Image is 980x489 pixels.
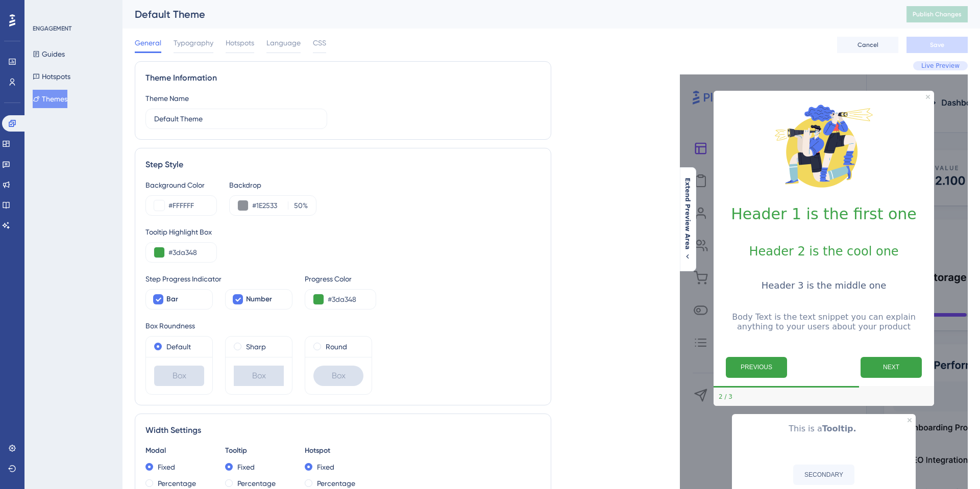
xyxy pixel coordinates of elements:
div: Backdrop [229,179,316,191]
h3: Header 3 is the middle one [722,280,926,291]
button: Guides [33,45,65,63]
span: Extend Preview Area [683,177,692,249]
span: General [135,37,161,49]
div: Width Settings [145,424,541,436]
label: % [288,199,308,212]
div: Tooltip Highlight Box [145,226,541,238]
div: Close Preview [908,418,912,422]
span: Save [930,41,944,49]
div: Hotspot [305,445,372,457]
button: Extend Preview Area [679,177,696,261]
div: Progress Color [305,273,376,285]
button: Save [906,37,968,53]
label: Round [326,341,347,353]
div: Close Preview [926,95,930,99]
input: Theme Name [154,113,318,124]
div: Step Progress Indicator [145,273,292,285]
div: Tooltip [225,445,292,457]
span: Cancel [857,41,878,49]
button: Cancel [837,37,898,53]
label: Sharp [246,341,266,353]
label: Fixed [237,461,255,473]
h1: Header 1 is the first one [722,205,926,223]
button: Hotspots [33,67,70,86]
div: Box [154,366,204,386]
span: Language [266,37,301,49]
label: Default [166,341,191,353]
button: Publish Changes [906,6,968,22]
div: Step 2 of 3 [719,393,732,401]
button: Themes [33,90,67,108]
div: Step Style [145,159,541,171]
div: Footer [714,388,934,406]
span: Number [246,293,272,305]
button: Next [861,357,922,378]
div: Box [234,366,284,386]
div: Box [313,366,363,386]
div: Theme Information [145,72,541,84]
button: SECONDARY [793,465,854,485]
b: Tooltip. [822,424,856,433]
div: Modal [145,445,213,457]
span: CSS [313,37,326,49]
div: Theme Name [145,92,189,105]
button: Previous [726,357,787,378]
span: Live Preview [921,62,960,70]
span: Hotspots [226,37,254,49]
div: Box Roundness [145,320,541,332]
img: Modal Media [773,95,875,197]
label: Fixed [158,461,175,473]
span: Publish Changes [913,10,962,18]
div: Background Color [145,179,217,191]
p: This is a [740,422,908,435]
h2: Header 2 is the cool one [722,244,926,259]
span: Bar [166,293,178,305]
label: Fixed [317,461,334,473]
input: % [291,199,303,212]
p: Body Text is the text snippet you can explain anything to your users about your product [722,312,926,331]
div: Default Theme [135,7,881,21]
span: Typography [174,37,213,49]
div: ENGAGEMENT [33,24,71,33]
